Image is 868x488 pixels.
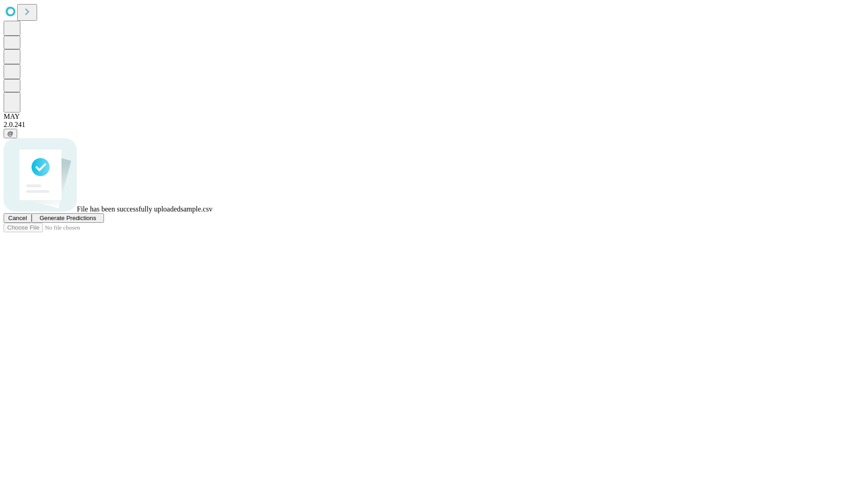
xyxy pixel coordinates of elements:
div: 2.0.241 [4,121,864,129]
span: @ [7,130,14,137]
button: @ [4,129,17,138]
span: sample.csv [180,205,212,213]
button: Cancel [4,213,32,223]
span: Generate Predictions [39,215,96,221]
span: Cancel [8,215,27,221]
span: File has been successfully uploaded [77,205,180,213]
div: MAY [4,113,864,121]
button: Generate Predictions [32,213,104,223]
